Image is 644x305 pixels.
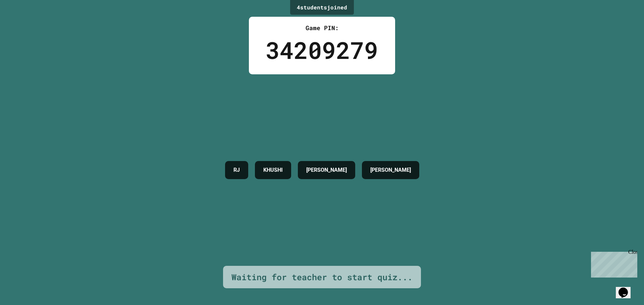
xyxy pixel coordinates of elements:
div: Chat with us now!Close [3,3,46,43]
div: Game PIN: [266,23,378,32]
h4: KHUSHI [263,166,283,174]
h4: [PERSON_NAME] [306,166,347,174]
iframe: chat widget [588,249,637,278]
h4: RJ [233,166,240,174]
iframe: chat widget [616,278,637,298]
div: Waiting for teacher to start quiz... [231,271,413,284]
div: 34209279 [266,32,378,68]
h4: [PERSON_NAME] [370,166,411,174]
